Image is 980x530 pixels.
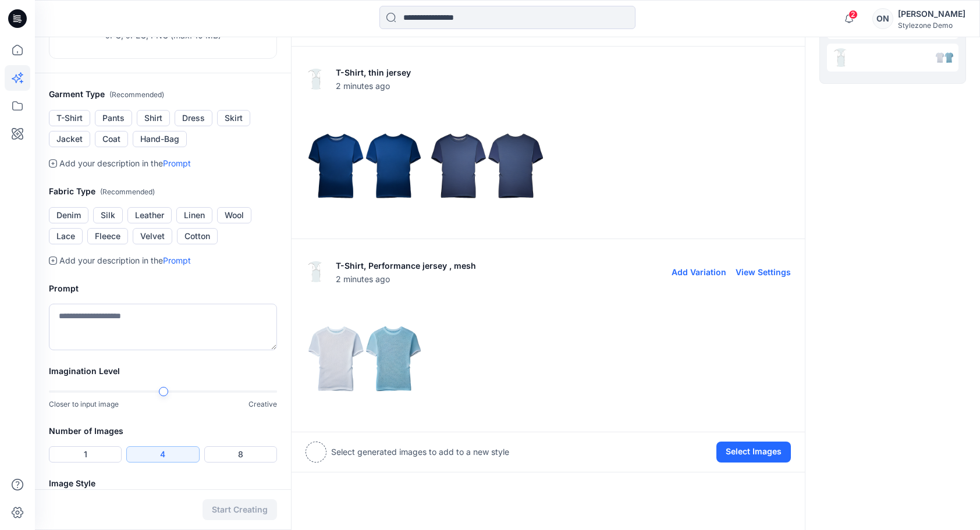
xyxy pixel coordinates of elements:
[49,110,90,126] button: T-Shirt
[175,110,212,126] button: Dress
[126,446,199,463] button: 4
[336,259,476,273] p: T-Shirt, Performance jersey , mesh
[204,446,277,463] button: 8
[49,228,83,244] button: Lace
[163,158,191,168] a: Prompt
[336,80,411,92] span: 2 minutes ago
[133,228,172,244] button: Velvet
[306,300,423,417] img: 0.png
[95,110,132,126] button: Pants
[306,261,326,282] img: eyJhbGciOiJIUzI1NiIsImtpZCI6IjAiLCJ0eXAiOiJKV1QifQ.eyJkYXRhIjp7InR5cGUiOiJzdG9yYWdlIiwicGF0aCI6Im...
[49,184,277,199] h2: Fabric Type
[59,156,191,170] p: Add your description in the
[872,8,893,29] div: ON
[59,254,191,268] p: Add your description in the
[109,90,164,99] span: ( Recommended )
[848,10,858,19] span: 2
[716,442,791,463] button: Select Images
[100,187,155,196] span: ( Recommended )
[137,110,170,126] button: Shirt
[49,446,122,463] button: 1
[217,110,250,126] button: Skirt
[93,207,123,223] button: Silk
[49,399,119,410] p: Closer to input image
[898,7,965,21] div: [PERSON_NAME]
[306,108,423,225] img: 0.png
[49,207,88,223] button: Denim
[832,48,850,67] img: eyJhbGciOiJIUzI1NiIsImtpZCI6IjAiLCJ0eXAiOiJKV1QifQ.eyJkYXRhIjp7InR5cGUiOiJzdG9yYWdlIiwicGF0aCI6Im...
[49,282,277,296] h2: Prompt
[306,69,326,90] img: eyJhbGciOiJIUzI1NiIsImtpZCI6IjAiLCJ0eXAiOiJKV1QifQ.eyJkYXRhIjp7InR5cGUiOiJzdG9yYWdlIiwicGF0aCI6Im...
[736,267,791,277] button: View Settings
[935,48,954,67] img: 0.png
[163,255,191,265] a: Prompt
[331,445,509,459] p: Select generated images to add to a new style
[177,228,218,244] button: Cotton
[49,476,277,490] h2: Image Style
[49,131,90,147] button: Jacket
[133,131,187,147] button: Hand-Bag
[217,207,251,223] button: Wool
[87,228,128,244] button: Fleece
[127,207,172,223] button: Leather
[429,108,546,225] img: 1.png
[672,267,726,277] button: Add Variation
[176,207,212,223] button: Linen
[49,424,277,438] h2: Number of Images
[336,273,476,285] span: 2 minutes ago
[248,399,277,410] p: Creative
[898,21,965,30] div: Stylezone Demo
[49,87,277,102] h2: Garment Type
[49,364,277,378] h2: Imagination Level
[336,66,411,80] p: T-Shirt, thin jersey
[95,131,128,147] button: Coat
